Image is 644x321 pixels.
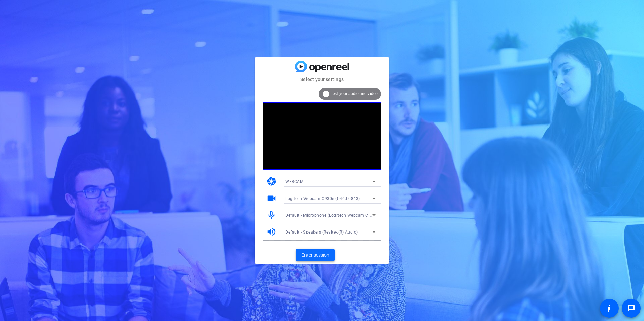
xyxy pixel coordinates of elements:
span: Enter session [301,252,329,259]
mat-icon: message [627,304,635,312]
button: Enter session [296,249,335,261]
span: Logitech Webcam C930e (046d:0843) [285,196,360,201]
span: Default - Microphone (Logitech Webcam C930e) (046d:0843) [285,212,405,218]
mat-icon: videocam [266,193,277,203]
mat-icon: camera [266,176,277,186]
span: WEBCAM [285,179,303,184]
mat-icon: volume_up [266,227,277,237]
span: Test your audio and video [331,91,378,96]
mat-icon: accessibility [605,304,613,312]
mat-card-subtitle: Select your settings [255,76,389,83]
mat-icon: mic_none [266,210,277,220]
img: blue-gradient.svg [295,61,349,72]
span: Default - Speakers (Realtek(R) Audio) [285,230,358,235]
mat-icon: info [322,90,330,98]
